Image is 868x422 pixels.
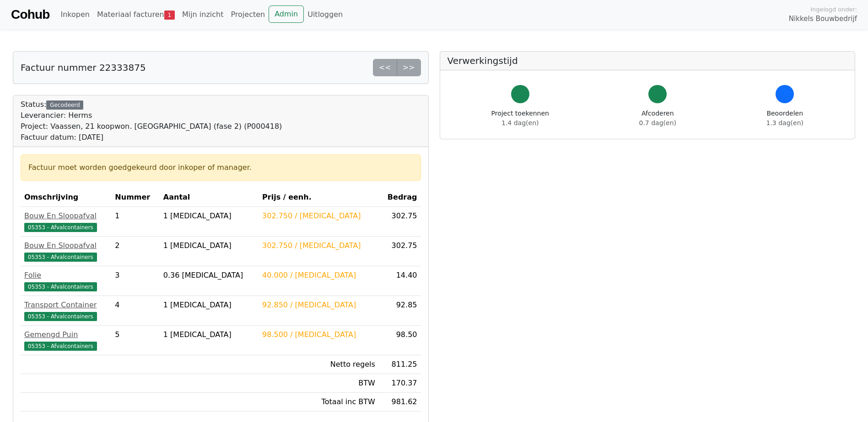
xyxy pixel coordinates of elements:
[163,270,255,281] div: 0.36 [MEDICAL_DATA]
[304,5,346,24] a: Uitloggen
[789,14,857,24] span: Nikkels Bouwbedrijf
[24,329,108,340] div: Gemengd Puin
[379,393,421,411] td: 981.62
[28,162,413,173] div: Factuur moet worden goedgekeurd door inkoper of manager.
[111,326,159,355] td: 5
[163,329,255,340] div: 1 [MEDICAL_DATA]
[501,119,539,127] span: 1.4 dag(en)
[379,188,421,207] th: Bedrag
[269,5,304,23] a: Admin
[447,55,848,66] h5: Verwerkingstijd
[491,109,549,128] div: Project toekennen
[164,11,175,20] span: 1
[160,188,259,207] th: Aantal
[379,266,421,296] td: 14.40
[46,100,83,110] div: Gecodeerd
[259,374,379,393] td: BTW
[21,110,282,121] div: Leverancier: Herms
[21,62,146,73] h5: Factuur nummer 22333875
[379,374,421,393] td: 170.37
[259,188,379,207] th: Prijs / eenh.
[57,5,93,24] a: Inkopen
[379,296,421,326] td: 92.85
[24,282,97,291] span: 05353 - Afvalcontainers
[21,99,282,143] div: Status:
[259,355,379,374] td: Netto regels
[24,329,108,351] a: Gemengd Puin05353 - Afvalcontainers
[24,342,97,351] span: 05353 - Afvalcontainers
[262,300,375,311] div: 92.850 / [MEDICAL_DATA]
[24,270,108,292] a: Folie05353 - Afvalcontainers
[766,109,803,128] div: Beoordelen
[163,300,255,311] div: 1 [MEDICAL_DATA]
[24,300,108,311] div: Transport Container
[163,240,255,251] div: 1 [MEDICAL_DATA]
[111,296,159,326] td: 4
[262,211,375,222] div: 302.750 / [MEDICAL_DATA]
[24,211,108,232] a: Bouw En Sloopafval05353 - Afvalcontainers
[24,253,97,262] span: 05353 - Afvalcontainers
[259,393,379,411] td: Totaal inc BTW
[24,300,108,322] a: Transport Container05353 - Afvalcontainers
[639,119,676,127] span: 0.7 dag(en)
[24,211,108,222] div: Bouw En Sloopafval
[379,326,421,355] td: 98.50
[11,4,49,26] a: Cohub
[21,188,111,207] th: Omschrijving
[178,5,227,24] a: Mijn inzicht
[227,5,269,24] a: Projecten
[93,5,178,24] a: Materiaal facturen1
[262,329,375,340] div: 98.500 / [MEDICAL_DATA]
[379,355,421,374] td: 811.25
[262,240,375,251] div: 302.750 / [MEDICAL_DATA]
[111,188,159,207] th: Nummer
[379,207,421,237] td: 302.75
[163,211,255,222] div: 1 [MEDICAL_DATA]
[24,223,97,232] span: 05353 - Afvalcontainers
[766,119,803,127] span: 1.3 dag(en)
[24,240,108,262] a: Bouw En Sloopafval05353 - Afvalcontainers
[21,121,282,132] div: Project: Vaassen, 21 koopwon. [GEOGRAPHIC_DATA] (fase 2) (P000418)
[379,237,421,266] td: 302.75
[639,109,676,128] div: Afcoderen
[810,5,857,14] span: Ingelogd onder:
[111,266,159,296] td: 3
[21,132,282,143] div: Factuur datum: [DATE]
[111,237,159,266] td: 2
[262,270,375,281] div: 40.000 / [MEDICAL_DATA]
[24,270,108,281] div: Folie
[111,207,159,237] td: 1
[24,240,108,251] div: Bouw En Sloopafval
[24,312,97,321] span: 05353 - Afvalcontainers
